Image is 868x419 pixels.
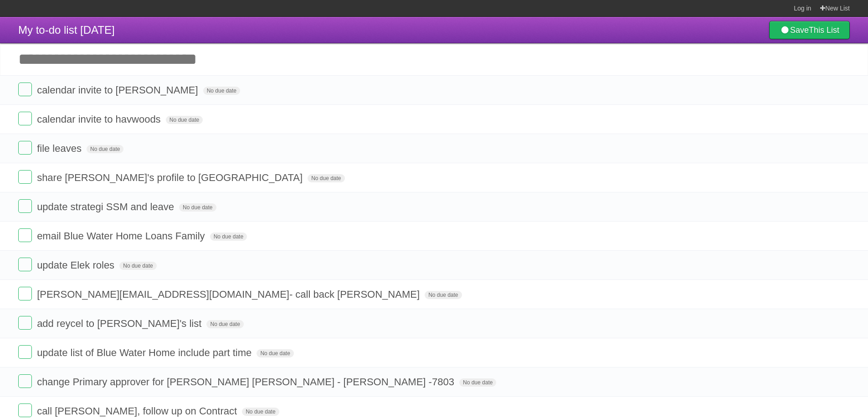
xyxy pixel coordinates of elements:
span: No due date [87,145,123,153]
span: update strategi SSM and leave [37,201,176,212]
b: This List [809,26,839,35]
span: No due date [179,203,216,212]
span: No due date [308,174,344,182]
label: Done [18,170,32,184]
span: call [PERSON_NAME], follow up on Contract [37,405,239,417]
label: Done [18,287,32,300]
span: share [PERSON_NAME]'s profile to [GEOGRAPHIC_DATA] [37,172,305,183]
span: email Blue Water Home Loans Family [37,230,207,242]
label: Done [18,199,32,213]
label: Done [18,228,32,242]
label: Done [18,83,32,96]
span: No due date [210,233,247,241]
span: No due date [257,349,293,357]
span: No due date [166,116,203,124]
label: Done [18,403,32,417]
span: No due date [206,320,243,328]
span: [PERSON_NAME][EMAIL_ADDRESS][DOMAIN_NAME] - call back [PERSON_NAME] [37,289,422,300]
span: change Primary approver for [PERSON_NAME] [PERSON_NAME] - [PERSON_NAME] -7803 [37,376,457,388]
span: My to-do list [DATE] [18,24,115,36]
span: No due date [242,408,279,416]
span: file leaves [37,143,84,154]
span: No due date [203,87,240,95]
label: Done [18,141,32,155]
label: Done [18,112,32,125]
label: Done [18,345,32,359]
a: SaveThis List [769,21,850,39]
span: calendar invite to [PERSON_NAME] [37,84,200,96]
span: No due date [119,262,156,270]
span: add reycel to [PERSON_NAME]'s list [37,318,204,329]
label: Done [18,258,32,271]
span: No due date [425,291,462,299]
label: Done [18,316,32,330]
span: No due date [459,378,496,387]
span: update Elek roles [37,259,117,271]
span: update list of Blue Water Home include part time [37,347,254,358]
label: Done [18,374,32,388]
span: calendar invite to havwoods [37,114,163,125]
